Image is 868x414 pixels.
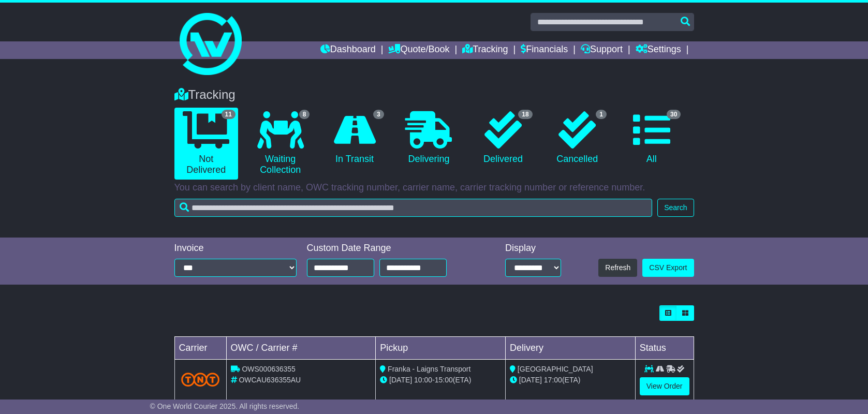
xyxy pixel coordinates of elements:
a: 30 All [620,108,683,169]
span: OWCAU636355AU [239,376,301,384]
td: Carrier [174,337,226,360]
div: - (ETA) [380,375,501,386]
span: 3 [373,110,384,119]
a: Settings [636,41,681,59]
a: Support [581,41,623,59]
a: Delivering [397,108,461,169]
td: Pickup [376,337,506,360]
a: Quote/Book [388,41,449,59]
span: OWS000636355 [242,365,296,373]
span: 10:00 [414,376,432,384]
span: 18 [518,110,532,119]
button: Search [657,199,694,217]
img: TNT_Domestic.png [181,373,220,387]
span: [GEOGRAPHIC_DATA] [518,365,593,373]
span: 1 [596,110,607,119]
span: 30 [667,110,681,119]
p: You can search by client name, OWC tracking number, carrier name, carrier tracking number or refe... [174,182,694,194]
span: 8 [299,110,310,119]
td: Delivery [505,337,635,360]
button: Refresh [598,259,637,277]
a: CSV Export [642,259,694,277]
a: Financials [521,41,568,59]
span: [DATE] [389,376,412,384]
span: 17:00 [544,376,562,384]
a: Tracking [462,41,508,59]
a: View Order [640,377,689,395]
a: 1 Cancelled [546,108,609,169]
a: 3 In Transit [322,108,386,169]
td: Status [635,337,694,360]
span: 15:00 [435,376,453,384]
div: Tracking [169,87,699,102]
a: Dashboard [320,41,376,59]
span: © One World Courier 2025. All rights reserved. [150,402,300,410]
td: OWC / Carrier # [226,337,376,360]
span: [DATE] [519,376,542,384]
span: 11 [222,110,236,119]
a: 8 Waiting Collection [248,108,312,180]
div: Display [505,243,561,254]
a: 18 Delivered [471,108,535,169]
div: (ETA) [510,375,631,386]
div: Custom Date Range [307,243,473,254]
div: Invoice [174,243,297,254]
a: 11 Not Delivered [174,108,238,180]
span: Franka - Laigns Transport [388,365,470,373]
